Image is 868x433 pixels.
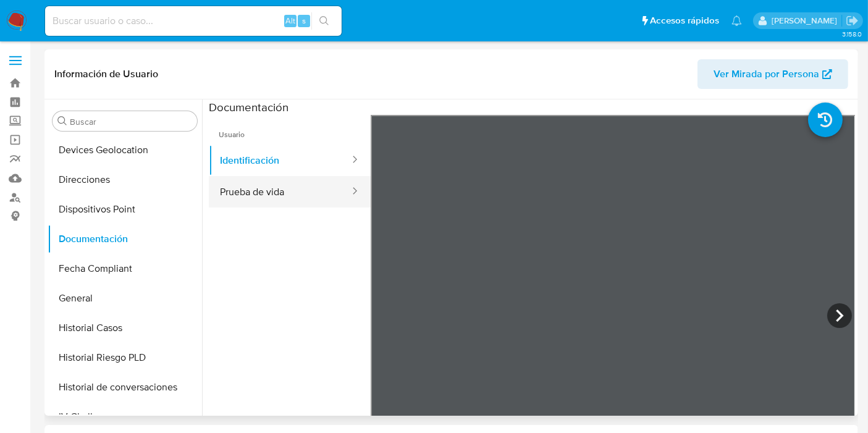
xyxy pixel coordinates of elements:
button: IV Challenges [48,402,202,432]
button: Direcciones [48,165,202,195]
button: Historial de conversaciones [48,372,202,402]
a: Salir [846,14,859,27]
a: Notificaciones [731,15,742,26]
input: Buscar usuario o caso... [45,13,342,29]
button: General [48,284,202,313]
button: Buscar [57,116,67,126]
span: Alt [285,15,295,27]
button: Historial Casos [48,313,202,343]
p: belen.palamara@mercadolibre.com [772,15,841,27]
button: search-icon [311,12,337,30]
button: Fecha Compliant [48,254,202,284]
input: Buscar [70,116,192,127]
span: Ver Mirada por Persona [714,59,819,89]
span: s [302,15,306,27]
button: Historial Riesgo PLD [48,343,202,372]
h1: Información de Usuario [54,68,158,80]
button: Ver Mirada por Persona [697,59,848,89]
button: Devices Geolocation [48,135,202,165]
button: Dispositivos Point [48,195,202,224]
span: Accesos rápidos [650,14,719,27]
button: Documentación [48,224,202,254]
